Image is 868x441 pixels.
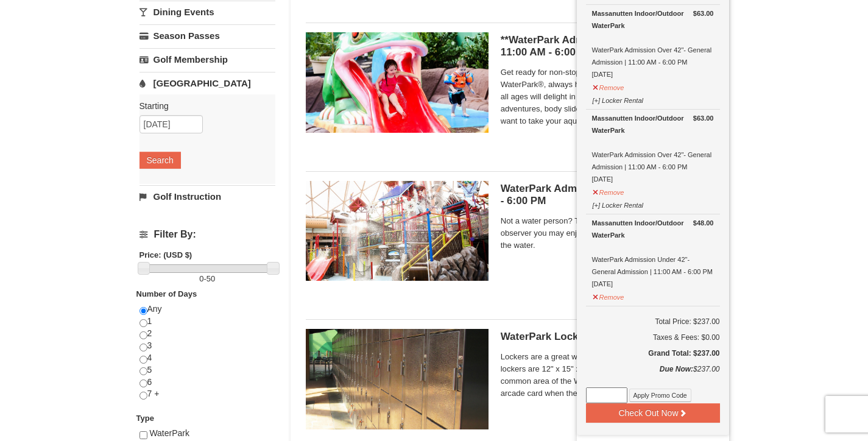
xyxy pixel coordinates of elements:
strong: $63.00 [693,112,714,124]
h4: Filter By: [139,229,275,240]
div: Massanutten Indoor/Outdoor WaterPark [592,7,714,32]
span: Get ready for non-stop thrills at the Massanutten WaterPark®, always heated to 84° Fahrenheit. Ch... [501,66,714,127]
strong: $63.00 [693,7,714,19]
strong: Due Now: [660,365,693,373]
img: 6619917-1005-d92ad057.png [306,329,489,429]
strong: Price: (USD $) [139,250,192,259]
button: Apply Promo Code [629,389,691,402]
a: [GEOGRAPHIC_DATA] [139,72,275,94]
label: - [139,273,275,285]
div: Any 1 2 3 4 5 6 7 + [139,303,275,412]
button: Remove [592,183,625,199]
button: Remove [592,79,625,94]
div: Taxes & Fees: $0.00 [586,331,720,344]
div: Massanutten Indoor/Outdoor WaterPark [592,217,714,241]
h5: **WaterPark Admission - Under 42” Tall | 11:00 AM - 6:00 PM [501,34,714,58]
h5: WaterPark Locker Rental [501,331,714,343]
div: WaterPark Admission Over 42"- General Admission | 11:00 AM - 6:00 PM [DATE] [592,112,714,185]
button: Check Out Now [586,403,720,423]
div: WaterPark Admission Over 42"- General Admission | 11:00 AM - 6:00 PM [DATE] [592,7,714,80]
img: 6619917-738-d4d758dd.jpg [306,32,489,132]
strong: Type [136,414,154,423]
span: 50 [206,274,215,283]
a: Dining Events [139,1,275,23]
span: WaterPark [149,428,189,438]
button: Search [139,152,181,169]
span: Lockers are a great way to keep your valuables safe. The lockers are 12" x 15" x 18" in size and ... [501,351,714,400]
a: Golf Instruction [139,185,275,208]
h5: Grand Total: $237.00 [586,347,720,359]
div: WaterPark Admission Under 42"- General Admission | 11:00 AM - 6:00 PM [DATE] [592,217,714,290]
strong: Number of Days [136,289,197,298]
h5: WaterPark Admission- Observer | 11:00 AM - 6:00 PM [501,183,714,207]
h6: Total Price: $237.00 [586,316,720,328]
div: $237.00 [586,363,720,387]
span: Not a water person? Then this ticket is just for you. As an observer you may enjoy the WaterPark ... [501,215,714,252]
button: [+] Locker Rental [592,196,644,211]
a: Golf Membership [139,48,275,71]
span: 0 [199,274,203,283]
button: [+] Locker Rental [592,91,644,107]
img: 6619917-744-d8335919.jpg [306,181,489,281]
button: Remove [592,288,625,303]
a: Season Passes [139,24,275,47]
div: Massanutten Indoor/Outdoor WaterPark [592,112,714,136]
label: Starting [139,100,266,112]
strong: $48.00 [693,217,714,229]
